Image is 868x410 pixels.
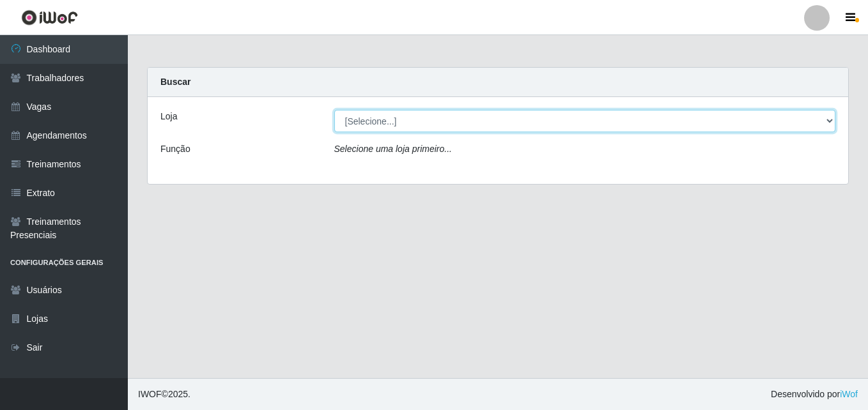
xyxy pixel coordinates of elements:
[160,110,177,123] label: Loja
[21,10,78,26] img: CoreUI Logo
[840,389,858,399] a: iWof
[138,389,162,399] span: IWOF
[334,144,452,154] i: Selecione uma loja primeiro...
[160,142,190,156] label: Função
[160,77,190,87] strong: Buscar
[771,388,858,401] span: Desenvolvido por
[138,388,190,401] span: © 2025 .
